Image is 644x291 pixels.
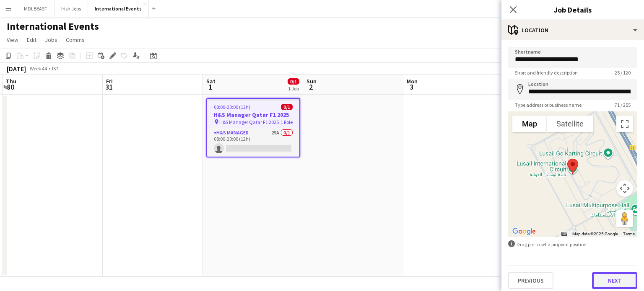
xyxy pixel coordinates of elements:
a: Open this area in Google Maps (opens a new window) [510,226,538,237]
div: IST [52,65,59,72]
app-job-card: 08:00-20:00 (12h)0/1H&S Manager Qatar F1 2025 H&S Manager Qatar F1 20251 RoleH&S Manager29A0/108:... [206,98,300,157]
span: Sat [206,77,216,85]
span: Map data ©2025 Google [572,232,618,236]
span: 1 Role [280,119,293,125]
span: Fri [106,77,113,85]
span: Type address or business name [508,102,588,108]
span: Sun [306,77,317,85]
div: 1 Job [288,85,299,92]
span: Edit [27,36,36,44]
div: Drag pin to set a pinpoint position [508,240,637,248]
a: View [3,34,22,45]
span: 71 / 255 [608,102,637,108]
h3: Job Details [501,4,644,15]
img: Google [510,226,538,237]
h3: H&S Manager Qatar F1 2025 [207,111,299,118]
button: Previous [508,272,553,289]
span: Comms [66,36,85,44]
button: MDLBEAST [17,0,55,17]
span: 0/1 [281,104,293,110]
div: Location [501,20,644,40]
a: Edit [23,34,40,45]
app-card-role: H&S Manager29A0/108:00-20:00 (12h) [207,128,299,157]
h1: International Events [7,20,99,33]
span: 0/1 [288,78,299,85]
span: 31 [105,82,113,92]
button: Keyboard shortcuts [561,231,567,237]
button: Irish Jobs [55,0,88,17]
span: Short and friendly description [508,70,584,76]
button: Toggle fullscreen view [616,116,633,132]
span: Week 44 [28,65,49,72]
span: 25 / 120 [608,70,637,76]
span: H&S Manager Qatar F1 2025 [219,119,279,125]
div: [DATE] [7,64,26,73]
span: Jobs [45,36,57,44]
span: 1 [205,82,216,92]
span: 2 [305,82,317,92]
button: International Events [88,0,149,17]
span: 30 [5,82,16,92]
span: 08:00-20:00 (12h) [214,104,250,110]
span: View [7,36,18,44]
button: Show street map [512,116,547,132]
span: Mon [407,77,418,85]
a: Comms [62,34,88,45]
button: Next [592,272,637,289]
span: Thu [6,77,16,85]
a: Jobs [42,34,61,45]
button: Drag Pegman onto the map to open Street View [616,210,633,227]
button: Map camera controls [616,180,633,197]
span: 3 [405,82,418,92]
a: Terms (opens in new tab) [623,232,635,236]
button: Show satellite imagery [547,116,593,132]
